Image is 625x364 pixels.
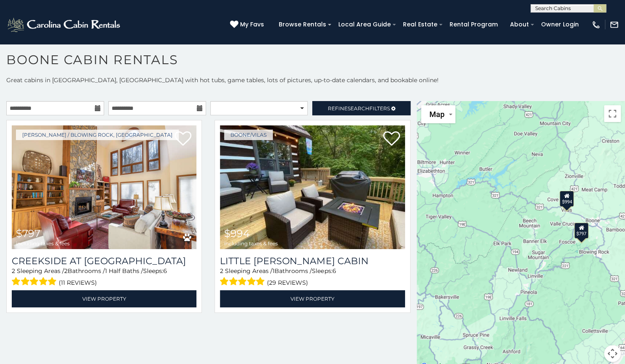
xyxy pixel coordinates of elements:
a: Add to favorites [383,130,400,148]
span: (11 reviews) [59,277,97,288]
h3: Creekside at Yonahlossee [12,255,196,267]
a: About [506,18,533,31]
a: RefineSearchFilters [312,101,410,115]
span: $797 [16,227,40,239]
div: $797 [574,223,588,239]
img: Little Birdsong Cabin [220,125,405,249]
span: 6 [332,267,336,275]
img: White-1-2.png [6,16,123,33]
a: Rental Program [445,18,502,31]
img: mail-regular-white.png [609,20,619,29]
span: Map [429,110,445,119]
a: Boone/Vilas [224,130,273,140]
span: including taxes & fees [16,241,70,246]
button: Change map style [421,105,455,123]
a: [PERSON_NAME] / Blowing Rock, [GEOGRAPHIC_DATA] [16,130,179,140]
a: View Property [220,290,405,307]
span: including taxes & fees [224,241,278,246]
a: View Property [12,290,196,307]
div: Sleeping Areas / Bathrooms / Sleeps: [220,267,405,288]
span: 1 Half Baths / [105,267,143,275]
button: Toggle fullscreen view [604,105,621,122]
span: (29 reviews) [267,277,308,288]
span: 6 [163,267,167,275]
span: 1 [272,267,275,275]
span: 2 [64,267,68,275]
a: Creekside at [GEOGRAPHIC_DATA] [12,255,196,267]
a: Little Birdsong Cabin $994 including taxes & fees [220,125,405,249]
span: Search [348,105,369,112]
span: My Favs [240,20,264,29]
span: Refine Filters [328,105,390,112]
span: 2 [220,267,223,275]
button: Map camera controls [604,345,621,362]
a: My Favs [230,20,266,29]
img: Creekside at Yonahlossee [12,125,196,249]
h3: Little Birdsong Cabin [220,255,405,267]
a: Local Area Guide [334,18,395,31]
span: $994 [224,227,250,239]
a: Add to favorites [175,130,191,148]
a: Little [PERSON_NAME] Cabin [220,255,405,267]
a: Browse Rentals [275,18,330,31]
span: 2 [12,267,15,275]
a: Owner Login [537,18,583,31]
a: Creekside at Yonahlossee $797 including taxes & fees [12,125,196,249]
a: Real Estate [399,18,442,31]
div: $994 [560,191,574,207]
div: Sleeping Areas / Bathrooms / Sleeps: [12,267,196,288]
img: phone-regular-white.png [591,20,601,29]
